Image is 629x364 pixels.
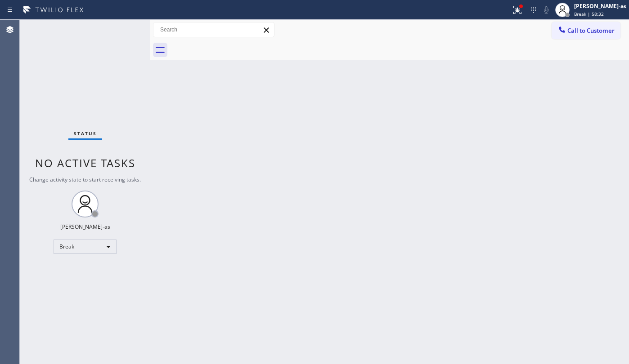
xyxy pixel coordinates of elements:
[574,2,626,10] div: [PERSON_NAME]-as
[552,22,620,39] button: Call to Customer
[540,4,553,16] button: Mute
[574,11,604,17] span: Break | 58:32
[74,130,97,137] span: Status
[567,27,615,35] span: Call to Customer
[60,223,110,231] div: [PERSON_NAME]-as
[153,22,274,37] input: Search
[29,176,141,183] span: Change activity state to start receiving tasks.
[54,240,117,254] div: Break
[35,155,135,170] span: No active tasks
